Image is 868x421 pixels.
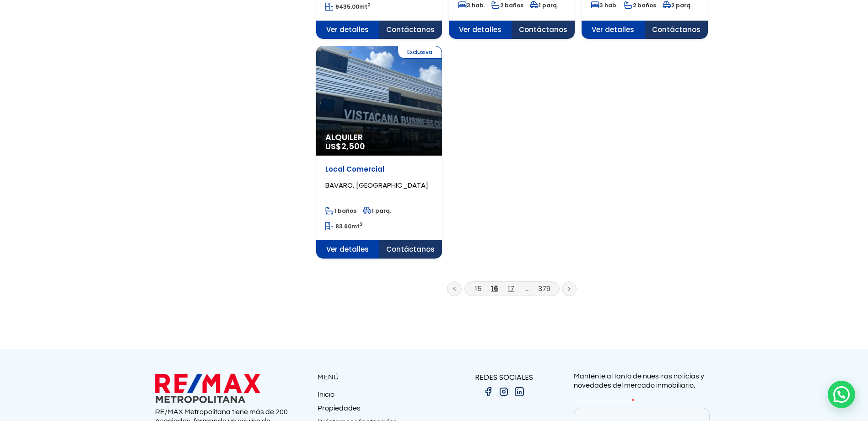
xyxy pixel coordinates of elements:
a: 16 [491,284,498,293]
span: Ver detalles [316,21,379,39]
a: 17 [508,284,514,293]
span: Exclusiva [398,46,442,59]
span: 1 parq. [530,1,558,9]
a: Inicio [318,390,434,404]
span: mt [325,3,371,11]
img: linkedin.png [514,386,525,397]
img: remax metropolitana logo [155,372,260,405]
span: 2 baños [624,1,656,9]
span: Alquiler [325,133,433,142]
a: ... [526,284,530,293]
img: facebook.png [483,386,494,397]
p: REDES SOCIALES [434,372,574,383]
span: 2 baños [491,1,523,9]
sup: 2 [367,1,371,8]
a: 15 [475,284,482,293]
span: 3 hab. [458,1,485,9]
p: Manténte al tanto de nuestras noticias y novedades del mercado inmobiliario. [574,372,713,390]
img: instagram.png [498,386,509,397]
span: 83.60 [335,222,351,230]
span: 3 hab. [591,1,618,9]
a: Exclusiva Alquiler US$2,500 Local Comercial BAVARO, [GEOGRAPHIC_DATA] 1 baños 1 parq. 83.60mt2 Ve... [316,46,442,259]
a: Propiedades [318,404,434,417]
p: MENÚ [318,372,434,383]
span: BAVARO, [GEOGRAPHIC_DATA] [325,180,428,190]
a: 379 [538,284,550,293]
sup: 2 [360,221,363,228]
span: Contáctanos [512,21,575,39]
span: Ver detalles [316,240,379,259]
span: 1 baños [325,207,356,215]
span: mt [325,222,363,230]
span: 2 parq. [663,1,692,9]
span: Contáctanos [645,21,708,39]
p: Local Comercial [325,165,433,174]
span: US$ [325,140,365,152]
span: 9435.00 [335,3,359,11]
span: 1 parq. [363,207,391,215]
span: Contáctanos [379,21,442,39]
span: Ver detalles [582,21,645,39]
span: Ver detalles [449,21,512,39]
span: Contáctanos [379,240,442,259]
span: 2,500 [341,140,365,152]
